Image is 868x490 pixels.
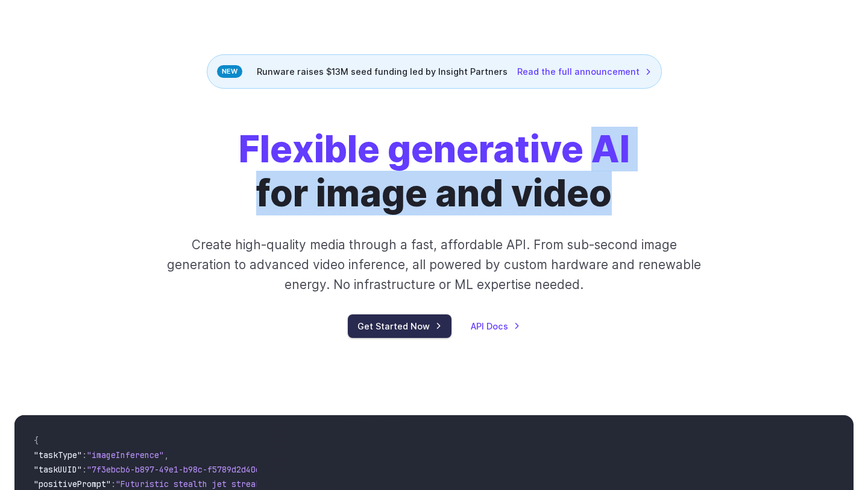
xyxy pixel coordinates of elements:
strong: Flexible generative AI [239,127,630,171]
a: API Docs [471,319,520,333]
span: "taskUUID" [34,464,82,475]
div: Runware raises $13M seed funding led by Insight Partners [207,54,662,89]
span: : [82,464,87,475]
span: "positivePrompt" [34,479,111,489]
a: Get Started Now [348,314,451,338]
span: { [34,435,39,446]
p: Create high-quality media through a fast, affordable API. From sub-second image generation to adv... [166,235,703,295]
span: "7f3ebcb6-b897-49e1-b98c-f5789d2d40d7" [87,464,270,475]
span: : [111,479,116,489]
a: Read the full announcement [517,65,652,78]
span: : [82,450,87,460]
span: , [164,450,169,460]
span: "imageInference" [87,450,164,460]
h1: for image and video [239,127,630,215]
span: "taskType" [34,450,82,460]
span: "Futuristic stealth jet streaking through a neon-lit cityscape with glowing purple exhaust" [116,479,555,489]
